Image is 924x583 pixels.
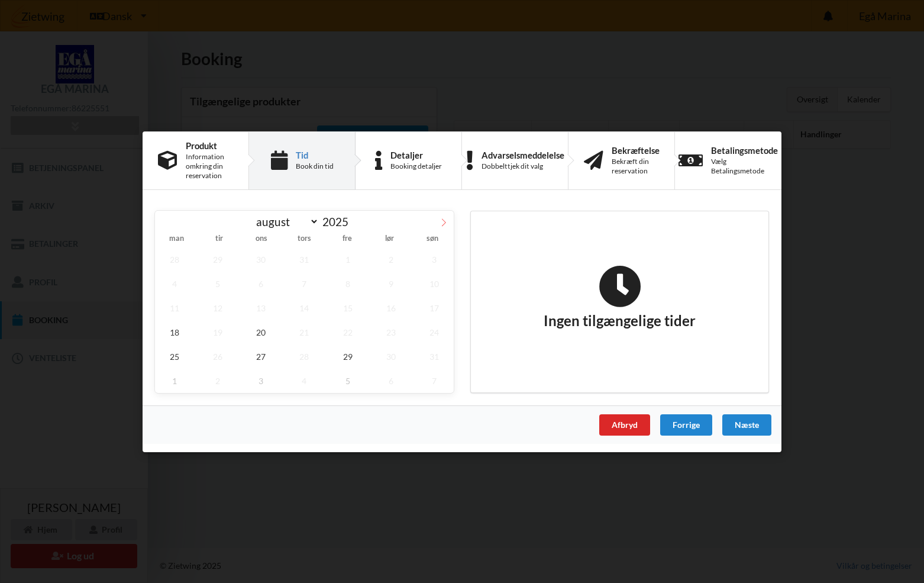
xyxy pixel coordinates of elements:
[415,295,454,320] span: august 17, 2025
[415,368,454,392] span: september 7, 2025
[186,152,233,181] div: Information omkring din reservation
[711,157,778,176] div: Vælg Betalingsmetode
[296,162,334,171] div: Book din tid
[371,271,411,295] span: august 9, 2025
[241,344,280,368] span: august 27, 2025
[155,247,194,271] span: juli 28, 2025
[328,295,367,320] span: august 15, 2025
[599,414,650,435] div: Afbryd
[328,368,367,392] span: september 5, 2025
[371,320,411,344] span: august 23, 2025
[285,247,324,271] span: juli 31, 2025
[544,265,696,330] h2: Ingen tilgængelige tider
[711,145,778,154] div: Betalingsmetode
[415,247,454,271] span: august 3, 2025
[198,368,237,392] span: september 2, 2025
[415,271,454,295] span: august 10, 2025
[612,145,660,154] div: Bekræftelse
[285,368,324,392] span: september 4, 2025
[612,157,660,176] div: Bekræft din reservation
[198,247,237,271] span: juli 29, 2025
[241,247,280,271] span: juli 30, 2025
[240,235,283,243] span: ons
[390,150,442,159] div: Detaljer
[328,320,367,344] span: august 22, 2025
[155,295,194,320] span: august 11, 2025
[482,162,564,171] div: Dobbelttjek dit valg
[198,271,237,295] span: august 5, 2025
[285,320,324,344] span: august 21, 2025
[198,295,237,320] span: august 12, 2025
[482,150,564,159] div: Advarselsmeddelelse
[660,414,712,435] div: Forrige
[328,247,367,271] span: august 1, 2025
[241,271,280,295] span: august 6, 2025
[371,247,411,271] span: august 2, 2025
[251,214,319,229] select: Month
[241,368,280,392] span: september 3, 2025
[241,295,280,320] span: august 13, 2025
[198,320,237,344] span: august 19, 2025
[285,295,324,320] span: august 14, 2025
[371,295,411,320] span: august 16, 2025
[155,235,198,243] span: man
[155,368,194,392] span: september 1, 2025
[283,235,325,243] span: tors
[411,235,454,243] span: søn
[371,344,411,368] span: august 30, 2025
[285,271,324,295] span: august 7, 2025
[415,344,454,368] span: august 31, 2025
[241,320,280,344] span: august 20, 2025
[285,344,324,368] span: august 28, 2025
[186,140,233,150] div: Produkt
[415,320,454,344] span: august 24, 2025
[155,344,194,368] span: august 25, 2025
[155,320,194,344] span: august 18, 2025
[328,271,367,295] span: august 8, 2025
[369,235,411,243] span: lør
[319,215,358,228] input: Year
[328,344,367,368] span: august 29, 2025
[722,414,771,435] div: Næste
[198,235,240,243] span: tir
[155,271,194,295] span: august 4, 2025
[371,368,411,392] span: september 6, 2025
[296,150,334,159] div: Tid
[390,162,442,171] div: Booking detaljer
[326,235,369,243] span: fre
[198,344,237,368] span: august 26, 2025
